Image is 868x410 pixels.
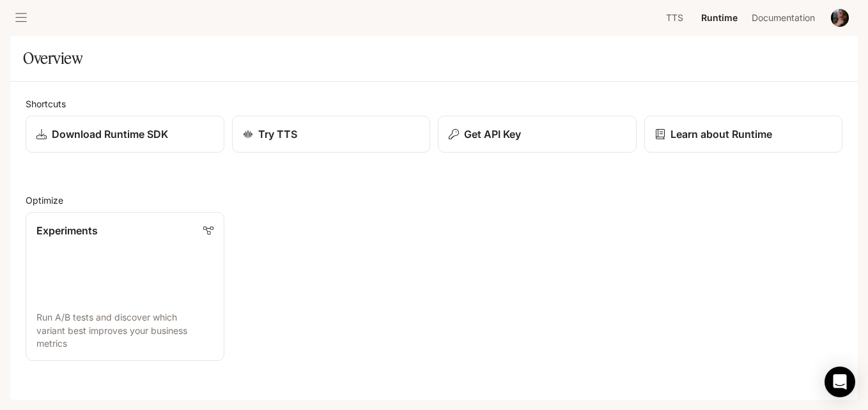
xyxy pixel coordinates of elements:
[26,212,224,361] a: ExperimentsRun A/B tests and discover which variant best improves your business metrics
[10,6,33,29] button: open drawer
[232,116,431,153] a: Try TTS
[258,126,297,142] p: Try TTS
[52,126,168,142] p: Download Runtime SDK
[36,223,98,238] p: Experiments
[696,5,743,31] a: Runtime
[827,5,853,31] button: User avatar
[831,9,849,27] img: User avatar
[825,367,855,397] div: Open Intercom Messenger
[654,5,695,31] a: TTS
[26,194,842,207] h2: Optimize
[464,126,521,142] p: Get API Key
[701,10,738,26] span: Runtime
[26,116,224,153] a: Download Runtime SDK
[670,126,772,142] p: Learn about Runtime
[23,45,82,71] h1: Overview
[26,97,842,110] h2: Shortcuts
[36,311,213,349] p: Run A/B tests and discover which variant best improves your business metrics
[666,10,683,26] span: TTS
[438,116,637,153] button: Get API Key
[744,5,822,31] a: Documentation
[644,116,843,153] a: Learn about Runtime
[752,10,815,26] span: Documentation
